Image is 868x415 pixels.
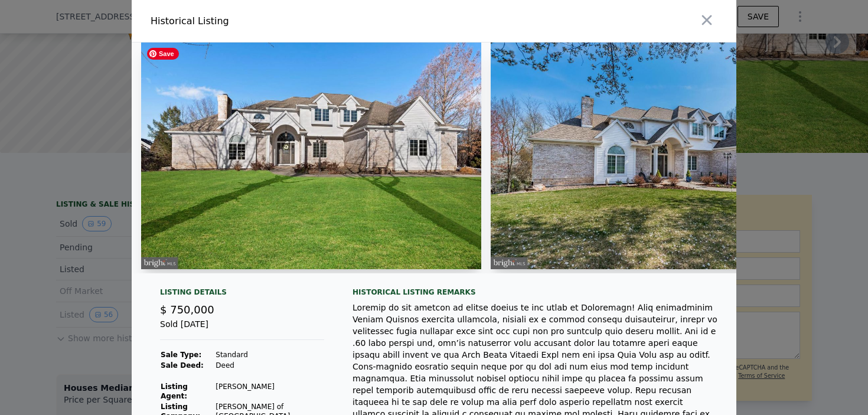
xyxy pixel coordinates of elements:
strong: Listing Agent: [161,383,188,400]
span: Save [147,48,179,60]
div: Listing Details [160,287,324,302]
div: Historical Listing [151,14,429,28]
td: Deed [215,360,324,371]
img: Property Img [141,43,481,269]
div: Sold [DATE] [160,318,324,340]
td: Standard [215,349,324,360]
strong: Sale Deed: [161,361,204,370]
strong: Sale Type: [161,351,201,359]
td: [PERSON_NAME] [215,381,324,401]
img: Property Img [491,43,831,269]
span: $ 750,000 [160,303,214,316]
div: Historical Listing remarks [353,287,717,297]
